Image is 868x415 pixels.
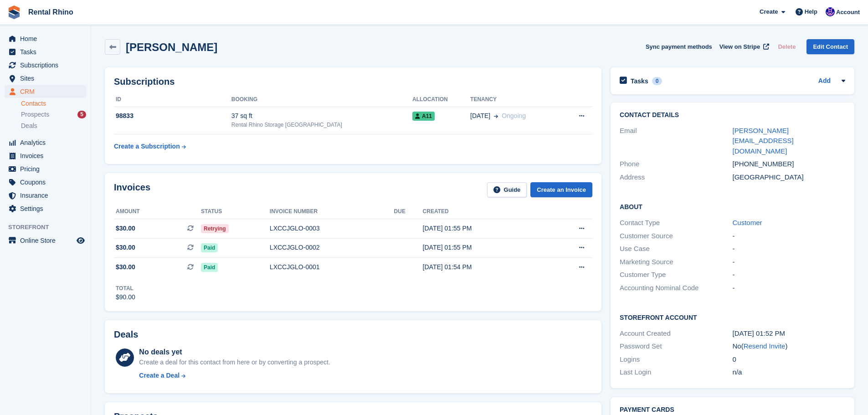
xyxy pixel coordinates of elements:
[423,262,545,272] div: [DATE] 01:54 PM
[394,205,423,219] th: Due
[412,92,470,107] th: Allocation
[5,149,86,162] a: menu
[20,85,75,98] span: CRM
[20,234,75,247] span: Online Store
[631,77,648,85] h2: Tasks
[412,112,435,121] span: A11
[733,257,845,267] div: -
[620,218,732,228] div: Contact Type
[139,347,330,358] div: No deals yet
[77,111,86,118] div: 5
[744,342,786,350] a: Resend Invite
[733,231,845,241] div: -
[270,205,394,219] th: Invoice number
[620,354,732,365] div: Logins
[20,136,75,149] span: Analytics
[5,202,86,215] a: menu
[5,32,86,45] a: menu
[620,159,732,169] div: Phone
[5,85,86,98] a: menu
[470,92,561,107] th: Tenancy
[20,59,75,72] span: Subscriptions
[20,46,75,58] span: Tasks
[620,406,845,414] h2: Payment cards
[620,328,732,339] div: Account Created
[8,223,91,232] span: Storefront
[646,39,712,54] button: Sync payment methods
[114,92,231,107] th: ID
[5,46,86,58] a: menu
[733,270,845,280] div: -
[5,72,86,85] a: menu
[5,234,86,247] a: menu
[733,283,845,293] div: -
[805,7,817,16] span: Help
[201,263,218,272] span: Paid
[116,292,135,302] div: $90.00
[20,189,75,202] span: Insurance
[21,110,49,119] span: Prospects
[733,341,845,352] div: No
[760,7,778,16] span: Create
[620,367,732,378] div: Last Login
[20,32,75,45] span: Home
[487,182,527,197] a: Guide
[774,39,799,54] button: Delete
[21,122,37,130] span: Deals
[502,112,526,119] span: Ongoing
[114,111,231,121] div: 98833
[116,262,135,272] span: $30.00
[25,5,77,20] a: Rental Rhino
[620,172,732,183] div: Address
[620,270,732,280] div: Customer Type
[620,202,845,211] h2: About
[231,121,412,129] div: Rental Rhino Storage [GEOGRAPHIC_DATA]
[114,77,592,87] h2: Subscriptions
[5,136,86,149] a: menu
[818,76,831,87] a: Add
[201,243,218,252] span: Paid
[620,313,845,322] h2: Storefront Account
[139,371,330,380] a: Create a Deal
[620,283,732,293] div: Accounting Nominal Code
[423,205,545,219] th: Created
[423,243,545,252] div: [DATE] 01:55 PM
[733,354,845,365] div: 0
[620,126,732,157] div: Email
[20,163,75,175] span: Pricing
[733,244,845,254] div: -
[116,224,135,233] span: $30.00
[806,39,854,54] a: Edit Contact
[620,341,732,352] div: Password Set
[270,262,394,272] div: LXCCJGLO-0001
[139,358,330,367] div: Create a deal for this contact from here or by converting a prospect.
[21,99,86,108] a: Contacts
[719,42,760,51] span: View on Stripe
[5,59,86,72] a: menu
[21,110,86,119] a: Prospects 5
[530,182,592,197] a: Create an Invoice
[201,224,229,233] span: Retrying
[20,176,75,189] span: Coupons
[114,182,150,197] h2: Invoices
[20,149,75,162] span: Invoices
[7,5,21,19] img: stora-icon-8386f47178a22dfd0bd8f6a31ec36ba5ce8667c1dd55bd0f319d3a0aa187defe.svg
[733,159,845,169] div: [PHONE_NUMBER]
[5,189,86,202] a: menu
[116,284,135,292] div: Total
[114,142,180,151] div: Create a Subscription
[21,121,86,131] a: Deals
[733,219,762,226] a: Customer
[733,328,845,339] div: [DATE] 01:52 PM
[620,231,732,241] div: Customer Source
[620,112,845,119] h2: Contact Details
[470,111,490,121] span: [DATE]
[139,371,180,380] div: Create a Deal
[201,205,270,219] th: Status
[620,257,732,267] div: Marketing Source
[423,224,545,233] div: [DATE] 01:55 PM
[826,7,835,16] img: Ari Kolas
[114,138,186,155] a: Create a Subscription
[5,176,86,189] a: menu
[20,72,75,85] span: Sites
